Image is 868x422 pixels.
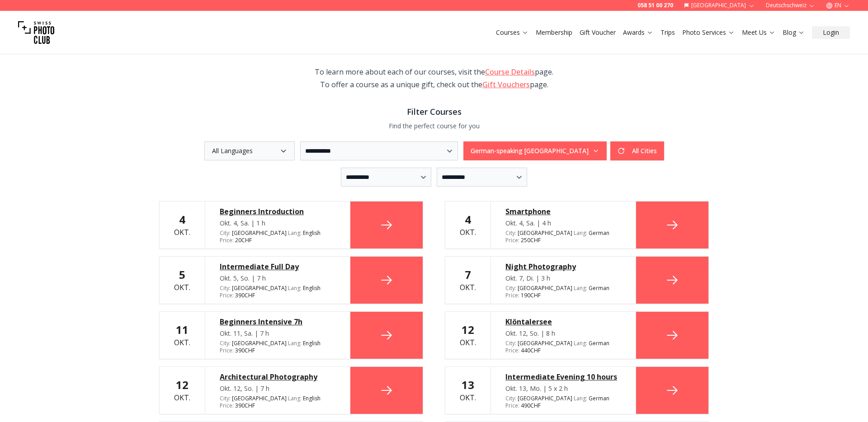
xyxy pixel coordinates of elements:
[460,212,476,238] div: Okt.
[660,28,675,37] a: Trips
[505,402,519,409] span: Price :
[505,291,519,299] span: Price :
[505,340,621,354] div: [GEOGRAPHIC_DATA] 440 CHF
[679,26,738,39] button: Photo Services
[220,285,335,299] div: [GEOGRAPHIC_DATA] 390 CHF
[18,14,54,51] img: Swiss photo club
[288,394,302,402] span: Lang :
[505,395,621,409] div: [GEOGRAPHIC_DATA] 490 CHF
[589,230,609,237] span: German
[463,141,607,160] button: German-speaking [GEOGRAPHIC_DATA]
[220,206,335,217] a: Beginners Introduction
[589,285,609,292] span: German
[220,219,335,228] div: Okt. 4, Sa. | 1 h
[220,395,335,409] div: [GEOGRAPHIC_DATA] 390 CHF
[589,340,609,347] span: German
[220,261,335,272] a: Intermediate Full Day
[682,28,735,37] a: Photo Services
[574,339,587,347] span: Lang :
[303,340,321,347] span: English
[220,339,231,347] span: City :
[505,229,516,237] span: City :
[505,316,621,327] a: Klöntalersee
[623,28,653,37] a: Awards
[482,80,530,89] a: Gift Vouchers
[657,26,679,39] button: Trips
[505,236,519,244] span: Price :
[496,28,528,37] a: Courses
[220,347,234,354] span: Price :
[220,402,234,409] span: Price :
[505,384,621,393] div: Okt. 13, Mo. | 5 x 2 h
[220,274,335,283] div: Okt. 5, So. | 7 h
[460,323,476,348] div: Okt.
[288,284,302,292] span: Lang :
[220,230,335,244] div: [GEOGRAPHIC_DATA] 20 CHF
[779,26,808,39] button: Blog
[532,26,576,39] button: Membership
[574,394,587,402] span: Lang :
[288,339,302,347] span: Lang :
[174,212,190,238] div: Okt.
[220,284,231,292] span: City :
[460,267,476,293] div: Okt.
[304,66,564,91] div: To learn more about each of our courses, visit the page. To offer a course as a unique gift, chec...
[742,28,775,37] a: Meet Us
[505,261,621,272] div: Night Photography
[589,395,609,402] span: German
[536,28,572,37] a: Membership
[576,26,619,39] button: Gift Voucher
[179,267,185,282] b: 5
[505,284,516,292] span: City :
[505,371,621,382] a: Intermediate Evening 10 hours
[288,229,302,237] span: Lang :
[176,322,189,337] b: 11
[176,377,189,392] b: 12
[179,212,185,227] b: 4
[505,329,621,338] div: Okt. 12, So. | 8 h
[303,285,321,292] span: English
[738,26,779,39] button: Meet Us
[220,384,335,393] div: Okt. 12, So. | 7 h
[174,267,190,293] div: Okt.
[574,229,587,237] span: Lang :
[204,141,295,160] button: All Languages
[220,229,231,237] span: City :
[465,267,471,282] b: 7
[220,329,335,338] div: Okt. 11, Sa. | 7 h
[220,371,335,382] a: Architectural Photography
[159,105,709,118] h3: Filter Courses
[505,230,621,244] div: [GEOGRAPHIC_DATA] 250 CHF
[637,2,673,9] a: 058 51 00 270
[303,395,321,402] span: English
[619,26,657,39] button: Awards
[174,378,190,403] div: Okt.
[812,26,850,39] button: Login
[783,28,805,37] a: Blog
[580,28,616,37] a: Gift Voucher
[462,322,474,337] b: 12
[492,26,532,39] button: Courses
[460,378,476,403] div: Okt.
[220,340,335,354] div: [GEOGRAPHIC_DATA] 390 CHF
[505,339,516,347] span: City :
[159,122,709,131] p: Find the perfect course for you
[574,284,587,292] span: Lang :
[220,316,335,327] a: Beginners Intensive 7h
[505,394,516,402] span: City :
[485,67,535,77] a: Course Details
[220,291,234,299] span: Price :
[174,323,190,348] div: Okt.
[462,377,474,392] b: 13
[505,219,621,228] div: Okt. 4, Sa. | 4 h
[505,347,519,354] span: Price :
[303,230,321,237] span: English
[505,274,621,283] div: Okt. 7, Di. | 3 h
[220,236,234,244] span: Price :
